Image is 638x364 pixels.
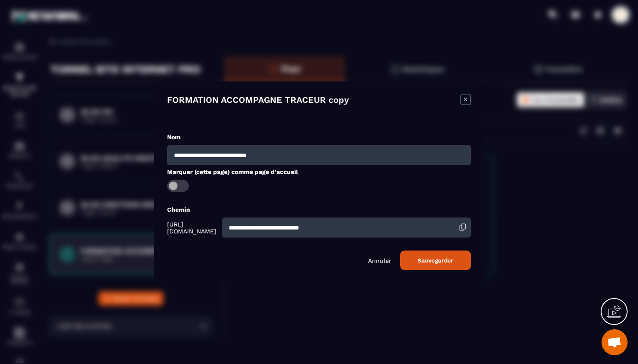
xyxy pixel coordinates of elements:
div: Ouvrir le chat [602,329,628,355]
label: Nom [167,133,181,140]
p: Annuler [368,257,391,264]
label: Chemin [167,206,190,213]
span: [URL][DOMAIN_NAME] [167,220,220,234]
button: Sauvegarder [400,250,471,270]
h4: FORMATION ACCOMPAGNE TRACEUR copy [167,94,349,106]
label: Marquer (cette page) comme page d'accueil [167,168,298,175]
